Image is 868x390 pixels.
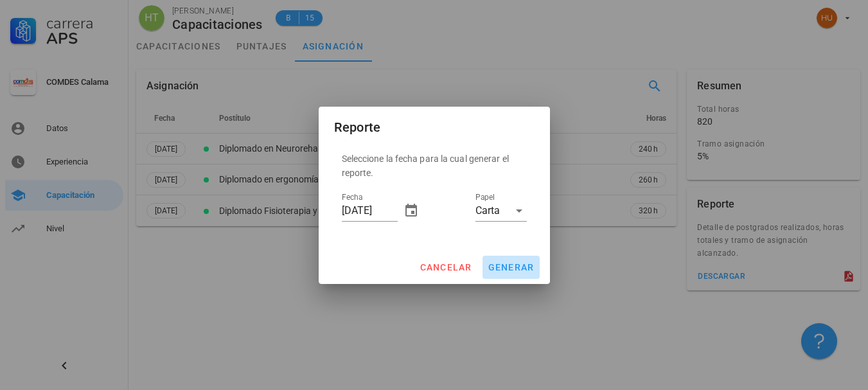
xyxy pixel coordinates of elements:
button: generar [483,256,540,279]
label: Fecha [342,193,362,202]
label: Papel [475,193,495,202]
span: cancelar [419,262,472,272]
p: Seleccione la fecha para la cual generar el reporte. [342,152,527,180]
span: generar [488,262,535,272]
div: Carta [475,205,500,217]
div: Reporte [334,117,381,137]
button: cancelar [414,256,477,279]
div: PapelCarta [475,200,527,221]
